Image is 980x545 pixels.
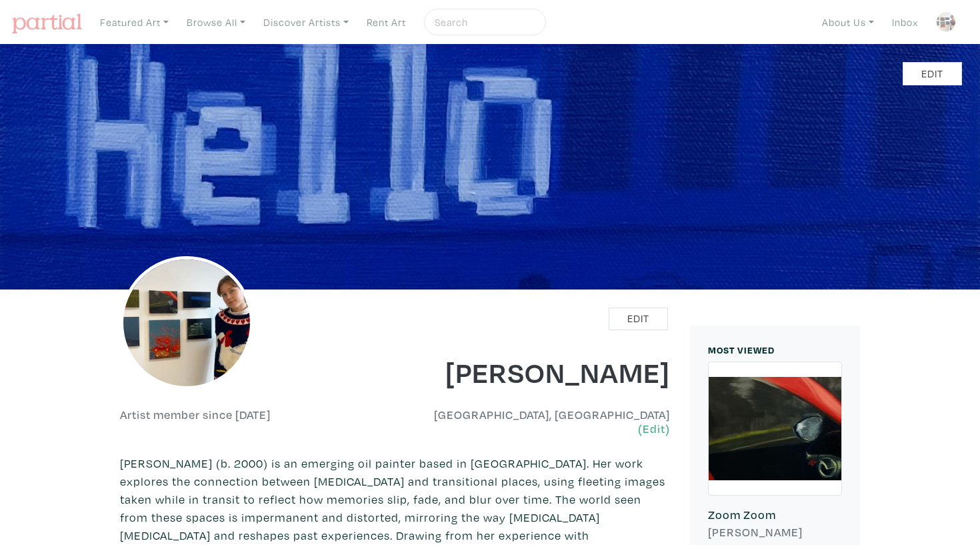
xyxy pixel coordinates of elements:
[638,422,670,436] a: (Edit)
[609,308,668,331] a: Edit
[433,14,533,31] input: Search
[816,9,880,36] a: About Us
[708,525,842,540] h6: [PERSON_NAME]
[120,408,271,422] h6: Artist member since [DATE]
[936,12,956,32] img: phpThumb.php
[361,9,412,36] a: Rent Art
[405,408,671,436] h6: [GEOGRAPHIC_DATA], [GEOGRAPHIC_DATA]
[708,508,842,522] h6: Zoom Zoom
[886,9,924,36] a: Inbox
[257,9,355,36] a: Discover Artists
[903,62,962,85] a: Edit
[708,344,775,356] small: MOST VIEWED
[94,9,175,36] a: Featured Art
[181,9,251,36] a: Browse All
[405,354,671,390] h1: [PERSON_NAME]
[120,256,253,390] img: phpThumb.php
